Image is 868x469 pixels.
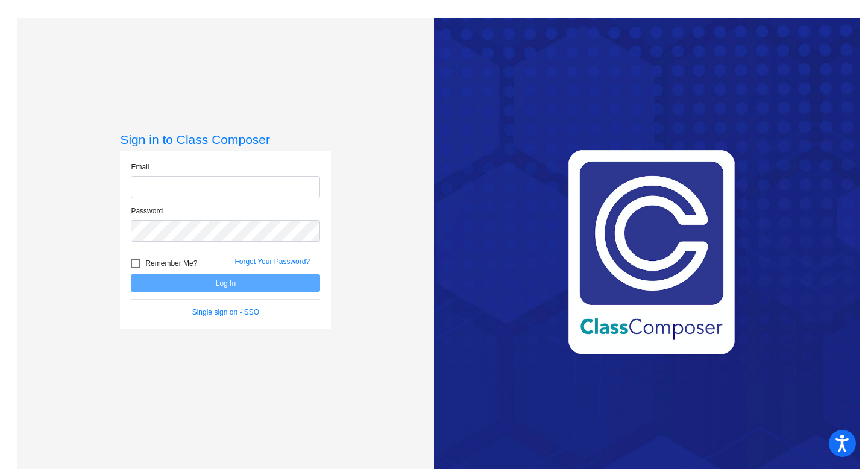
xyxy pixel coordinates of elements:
h3: Sign in to Class Composer [120,132,331,147]
a: Single sign on - SSO [192,308,259,316]
a: Forgot Your Password? [234,257,310,266]
label: Password [131,206,163,216]
label: Email [131,162,149,172]
span: Remember Me? [145,256,197,271]
button: Log In [131,274,320,292]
